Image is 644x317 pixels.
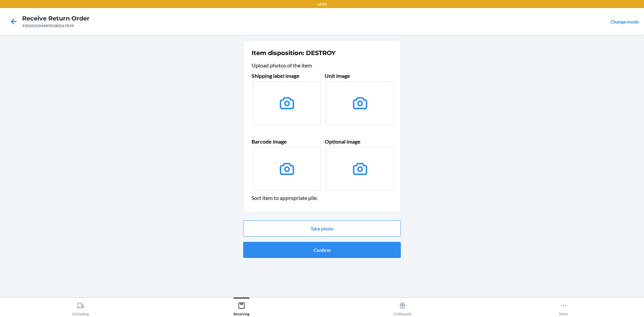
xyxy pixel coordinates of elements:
div: Unloading [72,299,89,316]
span: Unit image [325,72,350,79]
div: Receiving [233,299,250,316]
header: Sort item to appropriate pile. [252,194,392,202]
span: Shipping label image [252,72,300,79]
a: Change mode [610,19,639,24]
button: Receiving [161,298,322,316]
button: Confirm [243,242,401,258]
span: Optional image [325,138,361,145]
p: LAX1 [317,1,327,7]
h4: Receive Return Order [22,14,90,23]
span: Barcode image [252,138,287,145]
button: More [483,298,644,316]
h2: Item disposition: DESTROY [252,49,335,57]
button: Outbounds [322,298,483,316]
div: More [559,299,568,316]
div: Outbounds [393,299,412,316]
header: Upload photos of the item [252,61,392,69]
button: Take photo [243,220,401,236]
div: 9302010949890180267839 [22,23,90,29]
